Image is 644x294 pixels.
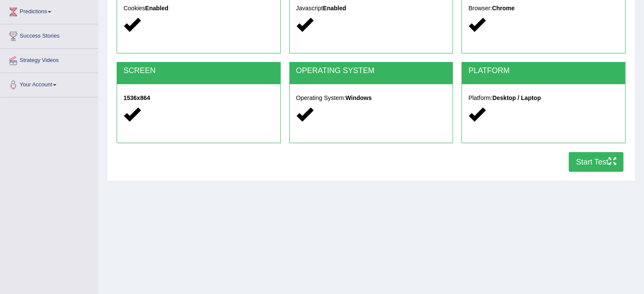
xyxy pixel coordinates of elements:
[296,95,447,101] h5: Operating System:
[492,94,541,101] strong: Desktop / Laptop
[468,95,619,101] h5: Platform:
[346,94,372,101] strong: Windows
[145,5,168,12] strong: Enabled
[124,67,274,75] h2: SCREEN
[569,152,623,172] button: Start Test
[296,5,447,12] h5: Javascript
[323,5,346,12] strong: Enabled
[0,49,98,70] a: Strategy Videos
[0,73,98,94] a: Your Account
[124,5,274,12] h5: Cookies
[0,24,98,46] a: Success Stories
[296,67,447,75] h2: OPERATING SYSTEM
[124,94,150,101] strong: 1536x864
[468,67,619,75] h2: PLATFORM
[468,5,619,12] h5: Browser:
[492,5,515,12] strong: Chrome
